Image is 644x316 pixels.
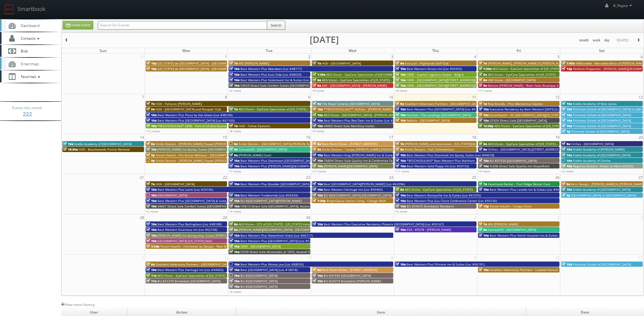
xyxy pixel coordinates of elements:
span: 10a [479,158,489,163]
span: AEG Vision - EyeCare Specialties of [US_STATE] - Carolina Family Vision [488,72,591,77]
span: Kiddie Academy of Olathe [573,158,611,163]
span: [PERSON_NAME], [PERSON_NAME] & [PERSON_NAME], LLC - [GEOGRAPHIC_DATA] [488,61,605,65]
span: 10a [395,153,406,157]
span: 8a [312,268,321,272]
span: Smile Doctors - [PERSON_NAME] Chapel [PERSON_NAME] Orthodontic [156,142,257,146]
span: HGV - Tahoe Seasons [239,124,270,128]
span: 10a [562,113,572,117]
span: Kiddie Academy of [GEOGRAPHIC_DATA] [74,142,132,146]
span: 9a [562,142,570,146]
span: 10a [229,164,239,168]
span: MSI [PERSON_NAME] [488,222,518,226]
span: [GEOGRAPHIC_DATA] [157,193,187,197]
span: 8a [395,187,404,192]
span: Best Western Plus East Side (Loc #68029) [240,72,301,77]
span: 7a [479,222,487,226]
img: smartbook-logo.png [5,5,14,14]
span: 10a [395,227,406,232]
span: Best Western Plus [GEOGRAPHIC_DATA] (Loc #64008) [407,107,484,111]
span: Best Western Plus Aberdeen (Loc #48177) [240,67,302,71]
span: 10a [395,204,406,208]
span: 10a [229,72,239,77]
span: [PERSON_NAME][GEOGRAPHIC_DATA] - [GEOGRAPHIC_DATA] [239,227,325,232]
span: CA559 Direct Sale Comfort Suites [GEOGRAPHIC_DATA] [240,83,320,88]
span: BU #[GEOGRAPHIC_DATA] [240,284,277,289]
span: 10a [146,118,157,123]
a: +2 more [229,89,241,93]
span: 10a [312,193,323,197]
span: Best Western Plus Eau Claire Conference Center (Loc #50126) [407,199,497,203]
span: 7a [229,61,238,65]
span: 9a [146,107,155,111]
span: Southern Veterinary Partners - [GEOGRAPHIC_DATA][PERSON_NAME] [405,102,504,106]
span: AEG Vision - EyeCare Specialties of [GEOGRAPHIC_DATA][US_STATE] - [GEOGRAPHIC_DATA] [326,72,456,77]
a: +2 more [146,209,158,214]
span: 10a [146,204,157,208]
span: FL508 Direct Sale Quality Inn Oceanfront [490,164,550,168]
span: 10a [146,199,157,203]
span: 12p [479,204,489,208]
span: Best Western Plus Bellingham (Loc #48188) [157,222,222,226]
span: AEG Vision - EyeCare Specialties of [US_STATE] - In Focus Vision Center [322,78,425,82]
span: 10a [562,262,572,266]
span: 7a [229,107,238,111]
span: Best Western Plus Isanti (Loc #24145) [157,187,213,192]
span: *RESCHEDULING* Best Western Plus Waltham Boston (Loc #22009) [407,158,506,163]
span: GAC - [GEOGRAPHIC_DATA] - [PERSON_NAME] [322,83,387,88]
span: Rise Brands - Pins Mechanical Dayton [488,102,543,106]
span: 10a [562,147,572,151]
span: CBRE - [GEOGRAPHIC_DATA][STREET_ADDRESS][GEOGRAPHIC_DATA] [407,83,504,88]
span: 10a [395,199,406,203]
span: 8a [395,147,404,151]
span: [GEOGRAPHIC_DATA] [US_STATE] Dells [157,239,212,243]
span: 10a [229,239,239,243]
span: 10a [229,78,239,82]
span: [PERSON_NAME] Court [239,153,271,157]
span: Best Western Plus Valemount Inn & Suites (Loc #62120) [240,78,322,82]
span: HGV - Pallazzo [PERSON_NAME] [156,102,202,106]
span: Forum Health - Hormones by Design - New Braunfels Clinic [160,244,247,248]
span: [US_STATE] de [GEOGRAPHIC_DATA] - [GEOGRAPHIC_DATA] [158,67,242,71]
span: MSI [PERSON_NAME] [239,61,269,65]
span: BrightSpace Senior Living - College Walk [327,199,386,203]
span: BU #[GEOGRAPHIC_DATA] [GEOGRAPHIC_DATA] [324,193,391,197]
span: 9a [312,83,321,88]
span: 1p [562,129,570,134]
span: Primrose School of [GEOGRAPHIC_DATA] [573,113,631,117]
span: 10a [146,227,157,232]
span: CNB04 Direct Sale Quality Inn & Conference Center [324,158,399,163]
span: 8a [229,227,238,232]
span: 10a [63,142,73,146]
span: 10a [395,118,406,123]
span: 5p [146,153,155,157]
a: +5 more [395,209,407,214]
span: Kiddie Academy of [PERSON_NAME] [573,147,625,151]
span: Kiddie Academy of [GEOGRAPHIC_DATA] [573,187,630,192]
span: 7a [479,182,487,186]
span: 10a [229,279,239,283]
input: Search for Events [98,21,267,30]
span: Best Western Plus Red Deer Inn & Suites (Loc #61062) [324,118,403,123]
span: Regency Centers - Shops on Main (60023) [573,164,633,168]
span: 1a [479,102,487,106]
span: Best Western Gold Poppy Inn (Loc #03153) [407,164,469,168]
span: 10a [146,222,157,226]
span: Heartland Dental - Trail Ridge Dental Care [488,182,550,186]
span: Primrose School of [GEOGRAPHIC_DATA] [571,129,629,134]
span: Best Western Plus Boulder [GEOGRAPHIC_DATA] (Loc #06179) [240,182,330,186]
span: AEG Vision - EyeCare Specialties of [US_STATE] – Drs. [PERSON_NAME] and [PERSON_NAME]-Ost and Ass... [405,187,584,192]
span: 10a [479,113,489,117]
span: 9a [479,227,487,232]
span: 10a [312,279,323,283]
span: Concept3D - [GEOGRAPHIC_DATA] [239,147,287,151]
span: Smartmap [18,61,39,66]
span: 10a [479,164,489,168]
span: 10a [312,222,323,226]
span: Best Western Plus Shamrock Inn &amp; Suites (Loc #44518) [407,153,494,157]
span: The Royal Sonesta [GEOGRAPHIC_DATA] [322,102,380,106]
span: 10a [312,153,323,157]
span: 7a [146,102,155,106]
a: +11 more [395,169,409,173]
span: Best Western Plus North Houston Inn & Suites (Loc #44475) [490,233,578,238]
span: FLF39 Direct Sale Alluxsuites at 1876, Ascend Hotel Collection [240,250,331,254]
